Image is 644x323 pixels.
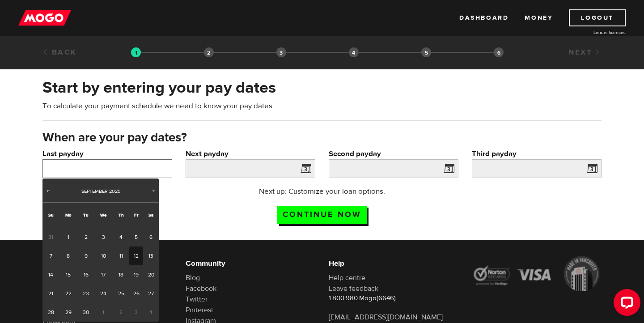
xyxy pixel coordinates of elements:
a: 15 [59,265,77,284]
a: 19 [129,265,143,284]
a: Back [42,47,77,57]
span: Sunday [48,212,54,218]
img: transparent-188c492fd9eaac0f573672f40bb141c2.gif [131,47,141,57]
h2: Start by entering your pay dates [42,78,602,97]
label: Next payday [186,149,315,159]
a: 3 [94,228,113,246]
a: 8 [59,246,77,265]
span: Wednesday [100,212,106,218]
a: 20 [143,265,159,284]
a: 9 [77,246,94,265]
a: Leave feedback [329,284,378,293]
a: 28 [42,303,59,322]
a: 17 [94,265,113,284]
a: 16 [77,265,94,284]
a: Blog [186,273,200,282]
label: Last payday [42,149,172,159]
span: September [81,188,108,195]
span: 2 [113,303,129,322]
span: Tuesday [83,212,89,218]
a: 1 [59,228,77,246]
a: 12 [129,246,143,265]
a: 27 [143,284,159,303]
a: 6 [143,228,159,246]
a: Next [149,187,158,196]
label: Third payday [472,149,602,159]
span: 4 [143,303,159,322]
a: Facebook [186,284,216,293]
a: 18 [113,265,129,284]
a: Money [525,9,553,26]
img: legal-icons-92a2ffecb4d32d839781d1b4e4802d7b.png [472,256,602,291]
span: 2025 [109,188,120,195]
img: mogo_logo-11ee424be714fa7cbb0f0f49df9e16ec.png [18,9,71,26]
a: 10 [94,246,113,265]
a: 11 [113,246,129,265]
a: 25 [113,284,129,303]
a: 2 [77,228,94,246]
a: 14 [42,265,59,284]
a: 4 [113,228,129,246]
span: Next [150,187,157,194]
a: Dashboard [459,9,508,26]
h3: When are your pay dates? [42,131,602,145]
a: 24 [94,284,113,303]
a: 13 [143,246,159,265]
label: Second payday [329,149,458,159]
p: 1.800.980.Mogo(6646) [329,294,458,303]
h6: Help [329,258,458,269]
span: Saturday [148,212,153,218]
a: Twitter [186,295,208,304]
a: 21 [42,284,59,303]
span: 1 [94,303,113,322]
a: 26 [129,284,143,303]
input: Continue now [277,206,367,224]
a: 5 [129,228,143,246]
a: Pinterest [186,306,213,314]
iframe: LiveChat chat widget [606,285,644,323]
span: Prev [44,187,51,194]
span: Friday [134,212,138,218]
p: Next up: Customize your loan options. [233,186,411,197]
span: 31 [42,228,59,246]
a: 23 [77,284,94,303]
a: Help centre [329,273,365,282]
a: Logout [569,9,626,26]
span: Monday [65,212,72,218]
a: 7 [42,246,59,265]
a: Lender licences [559,29,626,36]
span: Thursday [119,212,124,218]
a: Next [568,47,602,57]
p: To calculate your payment schedule we need to know your pay dates. [42,101,602,111]
a: [EMAIL_ADDRESS][DOMAIN_NAME] [329,313,443,322]
h6: Community [186,258,315,269]
span: 3 [129,303,143,322]
a: 29 [59,303,77,322]
a: 30 [77,303,94,322]
a: Prev [43,187,52,196]
a: 22 [59,284,77,303]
